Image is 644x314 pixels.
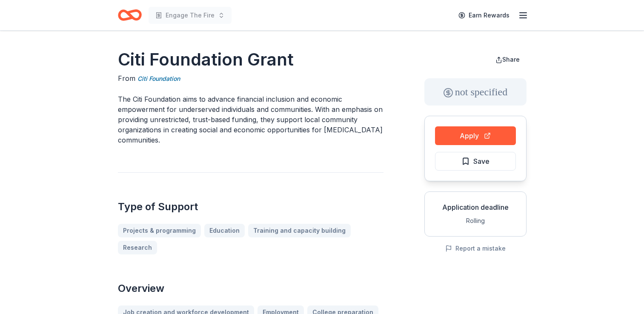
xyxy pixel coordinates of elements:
[445,243,506,254] button: Report a mistake
[473,156,489,167] span: Save
[248,224,351,237] a: Training and capacity building
[166,10,215,20] span: Engage The Fire
[118,282,384,295] h2: Overview
[118,241,157,254] a: Research
[118,224,201,237] a: Projects & programming
[149,7,232,24] button: Engage The Fire
[118,94,384,145] p: The Citi Foundation aims to advance financial inclusion and economic empowerment for underserved ...
[489,51,527,68] button: Share
[118,5,142,25] a: Home
[118,200,384,214] h2: Type of Support
[435,152,516,171] button: Save
[137,74,180,84] a: Citi Foundation
[432,216,519,226] div: Rolling
[432,202,519,212] div: Application deadline
[502,56,520,63] span: Share
[118,48,384,71] h1: Citi Foundation Grant
[118,73,384,84] div: From
[204,224,245,237] a: Education
[435,126,516,145] button: Apply
[453,8,515,23] a: Earn Rewards
[424,78,527,106] div: not specified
